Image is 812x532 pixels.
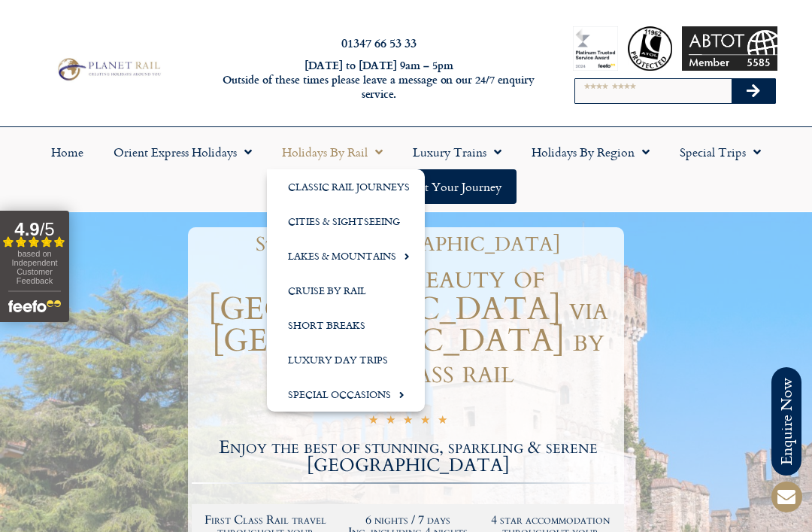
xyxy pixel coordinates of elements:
[517,135,665,169] a: Holidays by Region
[732,79,775,103] button: Search
[53,56,163,83] img: Planet Rail Train Holidays Logo
[267,169,425,204] a: Classic Rail Journeys
[341,34,417,51] a: 01347 66 53 33
[267,239,425,273] a: Lakes & Mountains
[267,308,425,342] a: Short Breaks
[36,135,98,169] a: Home
[267,273,425,308] a: Cruise by Rail
[267,377,425,412] a: Special Occasions
[403,415,413,429] i: ★
[192,262,624,388] h1: Charm & Beauty of [GEOGRAPHIC_DATA] via [GEOGRAPHIC_DATA] by First Class rail
[8,135,804,204] nav: Menu
[438,415,447,429] i: ★
[420,415,430,429] i: ★
[368,415,378,429] i: ★
[368,413,447,429] div: 5/5
[220,59,538,101] h6: [DATE] to [DATE] 9am – 5pm Outside of these times please leave a message on our 24/7 enquiry serv...
[267,342,425,377] a: Luxury Day Trips
[398,135,517,169] a: Luxury Trains
[267,135,398,169] a: Holidays by Rail
[192,439,624,475] h2: Enjoy the best of stunning, sparkling & serene [GEOGRAPHIC_DATA]
[267,169,425,412] ul: Holidays by Rail
[390,169,517,204] a: Start your Journey
[199,235,617,254] h1: Stunning [GEOGRAPHIC_DATA]
[267,204,425,239] a: Cities & Sightseeing
[665,135,776,169] a: Special Trips
[386,415,395,429] i: ★
[98,135,267,169] a: Orient Express Holidays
